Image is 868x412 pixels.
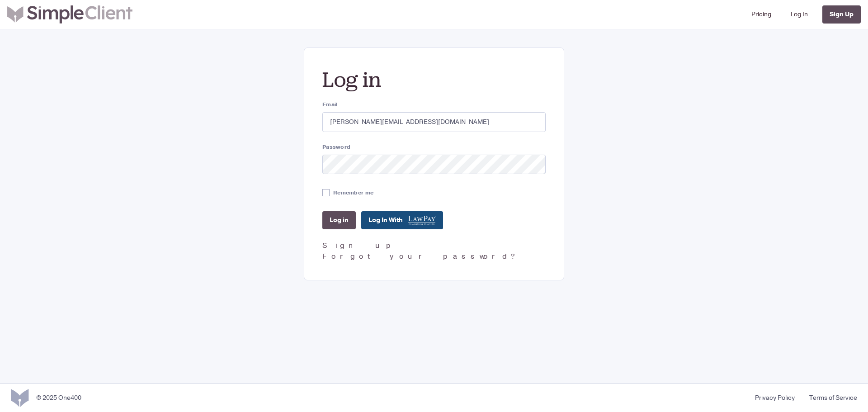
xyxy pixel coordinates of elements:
input: you@example.com [322,112,546,132]
label: Email [322,100,546,109]
a: Log In With [361,211,443,229]
div: © 2025 One400 [36,393,81,403]
h2: Log in [322,66,546,93]
a: Sign up [322,241,396,251]
a: Sign Up [822,5,861,24]
label: Remember me [333,189,373,197]
input: Log in [322,211,356,229]
a: Privacy Policy [748,393,802,403]
a: Forgot your password? [322,251,518,261]
label: Password [322,143,546,151]
a: Terms of Service [802,393,857,403]
a: Pricing [748,4,775,25]
a: Log In [787,4,811,25]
